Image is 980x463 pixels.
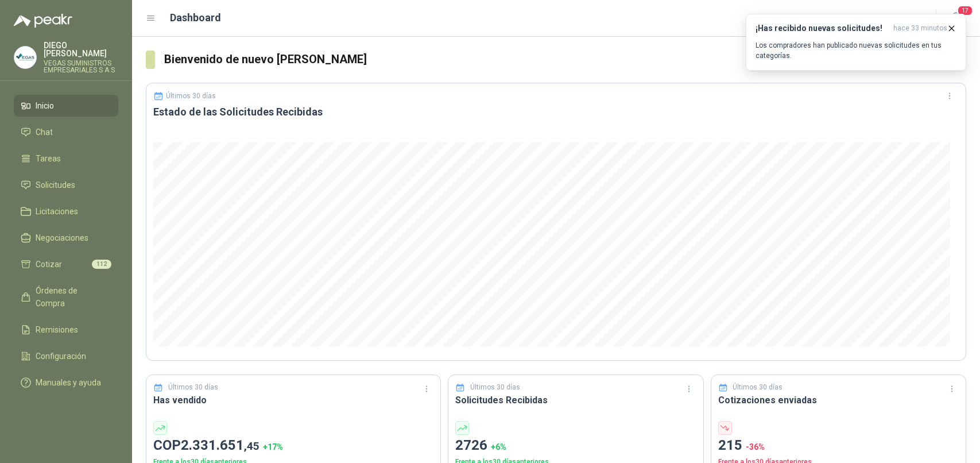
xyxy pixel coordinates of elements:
[455,435,696,457] p: 2726
[153,105,959,119] h3: Estado de las Solicitudes Recibidas
[36,284,107,310] span: Órdenes de Compra
[733,382,783,393] p: Últimos 30 días
[14,148,118,169] a: Tareas
[166,92,216,100] p: Últimos 30 días
[14,200,118,222] a: Licitaciones
[181,437,259,453] span: 2.331.651
[746,442,765,452] span: -36 %
[44,60,118,74] p: VEGAS SUMINISTROS EMPRESARIALES S A S
[14,174,118,196] a: Solicitudes
[14,95,118,117] a: Inicio
[756,40,956,61] p: Los compradores han publicado nuevas solicitudes en tus categorías.
[14,372,118,393] a: Manuales y ayuda
[718,435,959,457] p: 215
[14,121,118,143] a: Chat
[244,439,259,453] span: ,45
[36,179,75,191] span: Solicitudes
[455,393,696,407] h3: Solicitudes Recibidas
[718,393,959,407] h3: Cotizaciones enviadas
[263,442,283,452] span: + 17 %
[44,41,118,57] p: DIEGO [PERSON_NAME]
[170,10,221,26] h1: Dashboard
[14,227,118,249] a: Negociaciones
[36,376,101,389] span: Manuales y ayuda
[36,152,61,165] span: Tareas
[153,435,433,457] p: COP
[470,382,520,393] p: Últimos 30 días
[153,393,433,407] h3: Has vendido
[36,126,53,138] span: Chat
[946,8,966,29] button: 17
[14,14,72,28] img: Logo peakr
[14,47,36,68] img: Company Logo
[14,345,118,367] a: Configuración
[14,319,118,341] a: Remisiones
[957,5,973,16] span: 17
[36,258,62,271] span: Cotizar
[92,260,111,269] span: 112
[164,51,966,68] h3: Bienvenido de nuevo [PERSON_NAME]
[36,99,54,112] span: Inicio
[36,232,88,244] span: Negociaciones
[36,323,78,336] span: Remisiones
[756,24,889,33] h3: ¡Has recibido nuevas solicitudes!
[893,24,947,33] span: hace 33 minutos
[746,14,966,71] button: ¡Has recibido nuevas solicitudes!hace 33 minutos Los compradores han publicado nuevas solicitudes...
[14,253,118,275] a: Cotizar112
[36,350,86,362] span: Configuración
[491,442,506,452] span: + 6 %
[36,205,78,218] span: Licitaciones
[14,280,118,314] a: Órdenes de Compra
[168,382,218,393] p: Últimos 30 días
